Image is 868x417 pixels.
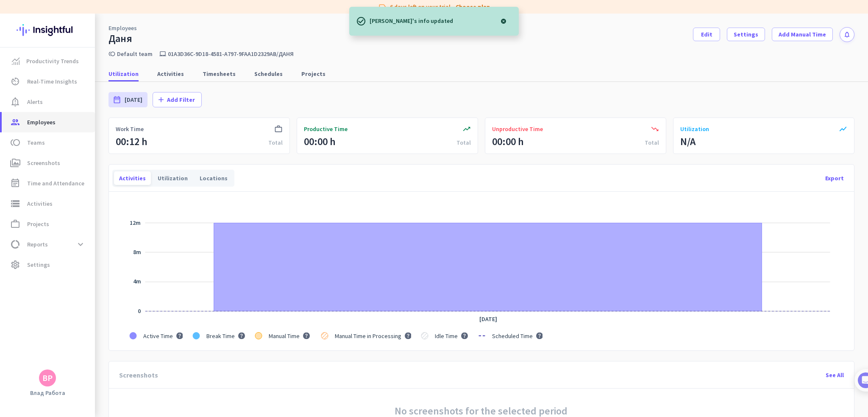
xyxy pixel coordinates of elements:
[130,219,141,227] tspan: 12m
[133,248,141,256] tspan: 8m
[2,132,95,153] a: tollTeams
[114,368,163,382] div: Screenshots
[462,125,471,133] i: trending_up
[680,125,709,133] span: Utilization
[10,260,20,270] i: settings
[153,92,202,107] button: addAdd Filter
[157,70,184,78] span: Activities
[195,171,233,185] div: Locations
[378,3,387,11] i: label
[116,135,147,148] div: 00:12 h
[274,125,283,133] i: work_outline
[27,158,60,168] span: Screenshots
[108,50,115,57] i: toll
[206,332,235,340] span: Break Time
[133,278,141,285] g: NaNh NaNm
[492,125,543,133] span: Unproductive Time
[130,327,544,344] g: Legend
[205,332,245,340] g: . Break Time. . . . .
[479,315,497,323] tspan: [DATE]
[142,332,183,340] g: . Active Time. . . . .
[269,332,300,340] span: Manual Time
[304,125,348,133] span: Productive Time
[27,178,84,188] span: Time and Attendance
[133,278,141,285] tspan: 4m
[268,138,283,147] div: Total
[333,332,411,340] g: . Manual Time in Processing. . . . .
[2,255,95,275] a: settingsSettings
[10,117,20,127] i: group
[27,117,56,127] span: Employees
[114,171,151,185] div: Activities
[26,56,79,66] span: Productivity Trends
[335,332,401,340] span: Manual Time in Processing
[125,95,142,104] span: [DATE]
[27,137,45,148] span: Teams
[701,30,712,39] span: Edit
[435,332,458,340] span: Idle Time
[680,135,696,148] div: N/A
[2,193,95,214] a: storageActivities
[456,3,490,11] a: Choose plan
[839,125,847,133] i: show_chart
[138,307,141,315] tspan: 0
[10,219,20,229] i: work_outline
[42,374,53,382] div: ВР
[143,332,173,340] span: Active Time
[27,219,49,229] span: Projects
[130,219,141,227] g: NaNh NaNm
[254,70,283,78] span: Schedules
[779,30,826,39] span: Add Manual Time
[10,158,20,168] i: perm_media
[492,135,524,148] div: 00:00 h
[433,332,468,340] g: . Idle Time. . . . .
[157,95,165,104] i: add
[840,27,854,42] button: notifications
[167,95,195,104] span: Add Filter
[108,32,132,45] div: Даня
[818,168,851,188] div: Export
[10,239,20,249] i: data_usage
[27,76,77,87] span: Real-Time Insights
[117,50,153,58] a: Default team
[772,28,833,41] button: Add Manual Time
[108,24,137,32] a: Employees
[133,248,141,256] g: NaNh NaNm
[203,70,236,78] span: Timesheets
[2,234,95,255] a: data_usageReportsexpand_more
[370,16,453,25] p: [PERSON_NAME]'s info updated
[2,214,95,234] a: work_outlineProjects
[113,95,121,104] i: date_range
[168,50,294,58] p: 01a3d36c-9d18-4581-a797-9faa1d2329ab/даня
[108,70,139,78] span: Utilization
[651,125,659,133] i: trending_down
[10,97,20,107] i: notification_important
[10,76,20,87] i: av_timer
[27,260,50,270] span: Settings
[734,30,758,39] span: Settings
[130,208,830,344] g: Chart
[395,406,568,416] h3: No screenshots for the selected period
[10,178,20,188] i: event_note
[301,70,325,78] span: Projects
[138,307,141,315] g: NaNh NaNm
[492,332,533,340] span: Scheduled Time
[645,138,659,147] div: Total
[2,173,95,193] a: event_noteTime and Attendance
[153,171,193,185] div: Utilization
[27,199,53,209] span: Activities
[727,28,765,41] button: Settings
[456,138,471,147] div: Total
[10,199,20,209] i: storage
[73,237,88,252] button: expand_more
[116,125,144,133] span: Work Time
[843,31,851,38] i: notifications
[304,135,336,148] div: 00:00 h
[159,50,166,57] i: laptop_mac
[27,239,48,249] span: Reports
[490,332,542,340] g: . Scheduled Time. . . . .
[693,28,720,41] button: Edit
[267,332,311,340] g: . Manual Time. . . . .
[214,223,762,311] g: Series
[2,153,95,173] a: perm_mediaScreenshots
